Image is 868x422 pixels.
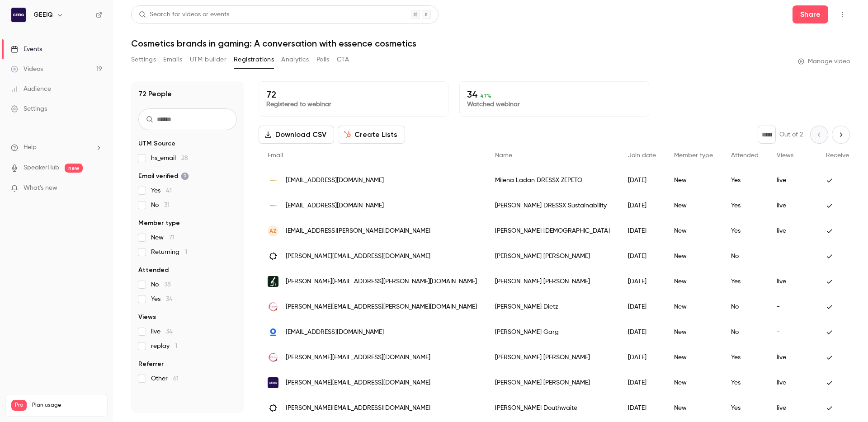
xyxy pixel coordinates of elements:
[722,218,768,244] div: Yes
[768,370,817,395] div: live
[338,126,405,144] button: Create Lists
[486,319,619,345] div: [PERSON_NAME] Garg
[768,345,817,370] div: live
[798,57,850,66] a: Manage video
[480,93,491,99] span: 47 %
[337,52,349,67] button: CTA
[768,168,817,193] div: live
[768,294,817,319] div: -
[266,89,441,100] p: 72
[486,345,619,370] div: [PERSON_NAME] [PERSON_NAME]
[628,152,656,159] span: Join date
[665,244,722,269] div: New
[722,395,768,421] div: Yes
[151,186,172,195] span: Yes
[164,281,171,288] span: 38
[151,280,171,289] span: No
[286,277,477,286] span: [PERSON_NAME][EMAIL_ADDRESS][PERSON_NAME][DOMAIN_NAME]
[768,193,817,218] div: live
[268,301,278,312] img: cosnova.com
[486,395,619,421] div: [PERSON_NAME] Douthwaite
[619,168,665,193] div: [DATE]
[190,52,226,67] button: UTM builder
[722,294,768,319] div: No
[467,100,642,109] p: Watched webinar
[619,294,665,319] div: [DATE]
[268,327,278,338] img: streamo.media
[11,8,26,22] img: GEEIQ
[181,155,188,161] span: 28
[722,168,768,193] div: Yes
[268,152,283,159] span: Email
[268,403,278,413] img: msquared.io
[138,89,172,99] h1: 72 People
[151,154,188,163] span: hs_email
[268,251,278,262] img: msquared.io
[768,319,817,345] div: -
[286,226,430,236] span: [EMAIL_ADDRESS][PERSON_NAME][DOMAIN_NAME]
[619,395,665,421] div: [DATE]
[11,143,102,152] li: help-dropdown-opener
[234,52,274,67] button: Registrations
[665,319,722,345] div: New
[131,52,156,67] button: Settings
[286,353,430,362] span: [PERSON_NAME][EMAIL_ADDRESS][DOMAIN_NAME]
[11,104,47,113] div: Settings
[768,269,817,294] div: live
[138,139,237,383] section: facet-groups
[268,200,278,211] img: dressx.com
[33,10,53,19] h6: GEEIQ
[486,294,619,319] div: [PERSON_NAME] Dietz
[138,266,169,275] span: Attended
[169,234,175,241] span: 71
[151,327,173,336] span: live
[24,183,57,193] span: What's new
[467,89,642,100] p: 34
[151,248,187,257] span: Returning
[164,202,170,208] span: 31
[619,370,665,395] div: [DATE]
[665,168,722,193] div: New
[674,152,713,159] span: Member type
[268,377,278,388] img: geeiq.com
[11,400,27,411] span: Pro
[665,395,722,421] div: New
[619,193,665,218] div: [DATE]
[166,296,173,302] span: 34
[486,244,619,269] div: [PERSON_NAME] [PERSON_NAME]
[268,352,278,363] img: cosnova.com
[768,395,817,421] div: live
[139,10,229,19] div: Search for videos or events
[151,374,179,383] span: Other
[166,328,173,335] span: 34
[486,218,619,244] div: [PERSON_NAME] [DEMOGRAPHIC_DATA]
[722,370,768,395] div: Yes
[495,152,512,159] span: Name
[722,193,768,218] div: Yes
[138,313,156,322] span: Views
[777,152,793,159] span: Views
[173,375,179,382] span: 61
[486,269,619,294] div: [PERSON_NAME] [PERSON_NAME]
[665,294,722,319] div: New
[619,269,665,294] div: [DATE]
[259,126,334,144] button: Download CSV
[665,218,722,244] div: New
[163,52,182,67] button: Emails
[24,163,59,173] a: SpeakerHub
[138,360,164,369] span: Referrer
[151,233,175,242] span: New
[166,188,172,194] span: 41
[286,378,430,388] span: [PERSON_NAME][EMAIL_ADDRESS][DOMAIN_NAME]
[185,249,187,255] span: 1
[11,45,42,54] div: Events
[286,403,430,413] span: [PERSON_NAME][EMAIL_ADDRESS][DOMAIN_NAME]
[793,5,828,23] button: Share
[11,65,43,74] div: Videos
[722,244,768,269] div: No
[486,193,619,218] div: [PERSON_NAME] DRESSX Sustainability
[138,172,189,181] span: Email verified
[286,252,430,261] span: [PERSON_NAME][EMAIL_ADDRESS][DOMAIN_NAME]
[665,193,722,218] div: New
[138,139,175,148] span: UTM Source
